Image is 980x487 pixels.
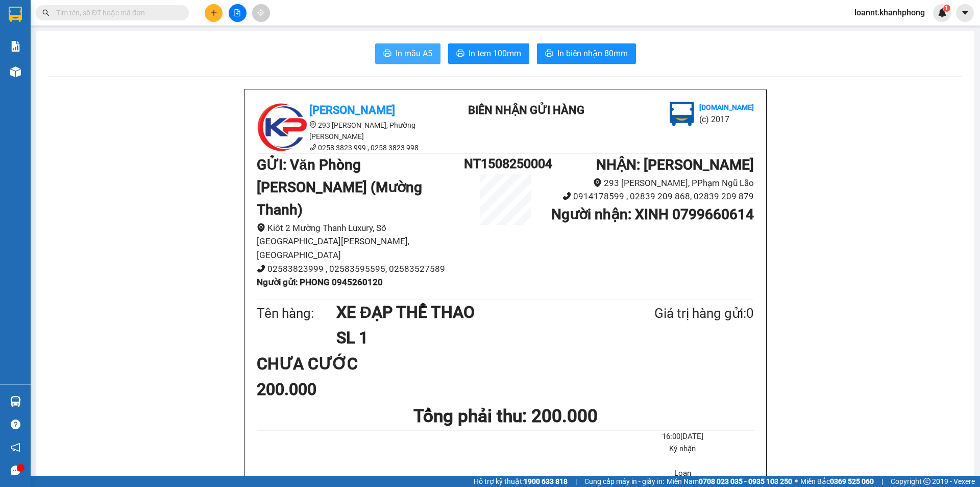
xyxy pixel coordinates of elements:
[309,104,395,117] b: [PERSON_NAME]
[11,443,20,452] span: notification
[551,206,754,223] b: Người nhận : XINH 0799660614
[956,4,974,22] button: caret-down
[605,303,754,324] div: Giá trị hàng gửi: 0
[611,443,754,455] li: Ký nhận
[557,47,628,60] span: In biên nhận 80mm
[699,113,754,126] li: (c) 2017
[336,325,605,351] h1: SL 1
[5,43,70,77] li: VP Văn Phòng [PERSON_NAME] (Mường Thanh)
[336,299,605,325] h1: XE ĐẠP THỂ THAO
[699,477,792,485] strong: 0708 023 035 - 0935 103 250
[383,49,391,59] span: printer
[562,192,571,200] span: phone
[234,9,241,16] span: file-add
[448,43,529,64] button: printerIn tem 100mm
[881,476,883,487] span: |
[56,7,177,18] input: Tìm tên, số ĐT hoặc mã đơn
[309,144,316,151] span: phone
[257,102,308,153] img: logo.jpg
[257,142,440,153] li: 0258 3823 999 , 0258 3823 998
[252,4,270,22] button: aim
[5,5,148,25] li: [PERSON_NAME]
[469,47,521,60] span: In tem 100mm
[257,156,422,218] b: GỬI : Văn Phòng [PERSON_NAME] (Mường Thanh)
[257,120,440,142] li: 293 [PERSON_NAME], Phường [PERSON_NAME]
[5,5,41,41] img: logo.jpg
[961,8,970,17] span: caret-down
[795,479,798,483] span: ⚪️
[537,43,636,64] button: printerIn biên nhận 80mm
[468,104,584,117] b: BIÊN NHẬN GỬI HÀNG
[670,102,694,126] img: logo.jpg
[11,420,20,429] span: question-circle
[257,402,754,430] h1: Tổng phải thu: 200.000
[10,66,21,77] img: warehouse-icon
[42,9,50,16] span: search
[257,303,336,324] div: Tên hàng:
[70,56,127,87] b: 293 [PERSON_NAME], PPhạm Ngũ Lão
[945,5,948,12] span: 1
[205,4,223,22] button: plus
[846,6,933,19] span: loannt.khanhphong
[699,103,754,111] b: [DOMAIN_NAME]
[257,351,421,403] div: CHƯA CƯỚC 200.000
[257,262,464,276] li: 02583823999 , 02583595595, 02583527589
[547,176,754,190] li: 293 [PERSON_NAME], PPhạm Ngũ Lão
[596,156,754,173] b: NHẬN : [PERSON_NAME]
[11,466,20,475] span: message
[584,476,664,487] span: Cung cấp máy in - giấy in:
[524,477,568,485] strong: 1900 633 818
[800,476,874,487] span: Miền Bắc
[474,476,568,487] span: Hỗ trợ kỹ thuật:
[943,5,950,12] sup: 1
[10,41,21,52] img: solution-icon
[545,49,553,59] span: printer
[593,178,602,187] span: environment
[456,49,464,59] span: printer
[611,468,754,480] li: Loan
[257,221,464,262] li: Kiôt 2 Mường Thanh Luxury, Số [GEOGRAPHIC_DATA][PERSON_NAME], [GEOGRAPHIC_DATA]
[257,9,264,16] span: aim
[70,43,136,55] li: VP [PERSON_NAME]
[830,477,874,485] strong: 0369 525 060
[938,8,947,17] img: icon-new-feature
[257,277,383,287] b: Người gửi : PHONG 0945260120
[210,9,217,16] span: plus
[10,396,21,407] img: warehouse-icon
[923,478,930,485] span: copyright
[575,476,577,487] span: |
[229,4,247,22] button: file-add
[257,264,265,273] span: phone
[464,154,547,174] h1: NT1508250004
[375,43,440,64] button: printerIn mẫu A5
[257,223,265,232] span: environment
[396,47,432,60] span: In mẫu A5
[309,121,316,128] span: environment
[547,190,754,203] li: 0914178599 , 02839 209 868, 02839 209 879
[70,57,78,64] span: environment
[667,476,792,487] span: Miền Nam
[9,7,22,22] img: logo-vxr
[611,431,754,443] li: 16:00[DATE]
